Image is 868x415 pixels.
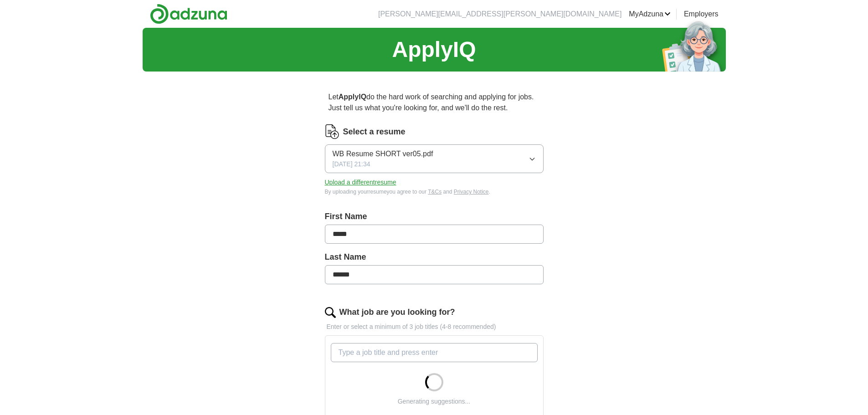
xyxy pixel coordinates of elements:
p: Enter or select a minimum of 3 job titles (4-8 recommended) [325,322,544,332]
div: Generating suggestions... [398,397,471,406]
p: Let do the hard work of searching and applying for jobs. Just tell us what you're looking for, an... [325,88,544,117]
button: WB Resume SHORT ver05.pdf[DATE] 21:34 [325,144,544,173]
input: Type a job title and press enter [331,343,538,362]
button: Upload a differentresume [325,178,396,187]
a: Employers [684,9,719,20]
div: By uploading your resume you agree to our and . [325,188,544,196]
h1: ApplyIQ [392,33,476,66]
li: [PERSON_NAME][EMAIL_ADDRESS][PERSON_NAME][DOMAIN_NAME] [378,9,621,20]
span: WB Resume SHORT ver05.pdf [333,149,433,159]
a: T&Cs [428,189,442,195]
img: search.png [325,307,336,318]
a: Privacy Notice [454,189,489,195]
img: CV Icon [325,124,339,139]
strong: ApplyIQ [339,93,366,101]
label: What job are you looking for? [339,306,455,318]
label: Select a resume [343,126,406,138]
label: First Name [325,210,544,223]
img: Adzuna logo [150,4,227,24]
span: [DATE] 21:34 [333,159,370,169]
label: Last Name [325,251,544,263]
a: MyAdzuna [629,9,671,20]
